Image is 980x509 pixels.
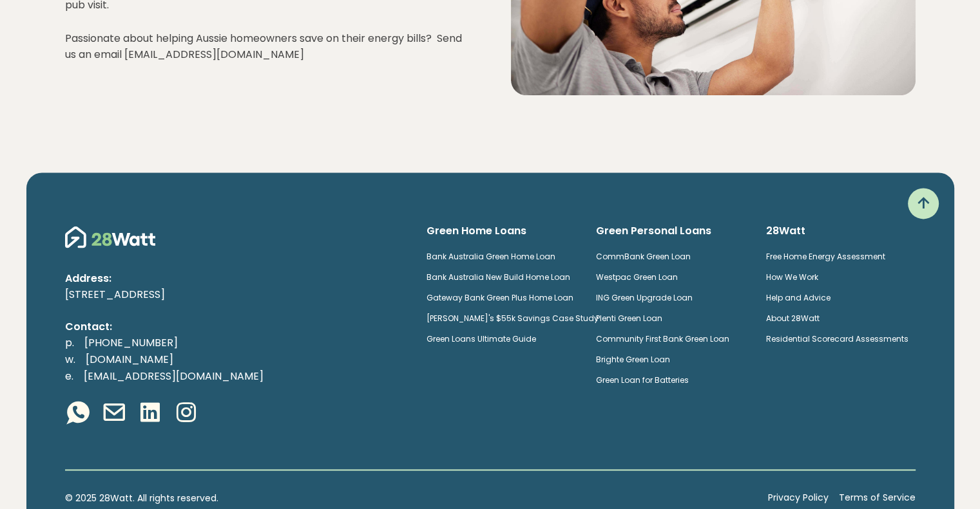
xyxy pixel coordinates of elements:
img: 28Watt [65,224,155,250]
a: Green Loans Ultimate Guide [427,333,536,344]
p: Address: [65,270,406,287]
span: w. [65,352,75,367]
a: Bank Australia New Build Home Loan [427,272,570,282]
a: How We Work [766,272,818,282]
a: Instagram [173,400,199,428]
span: p. [65,335,74,350]
a: Bank Australia Green Home Loan [427,251,555,262]
a: CommBank Green Loan [596,251,691,262]
a: [PHONE_NUMBER] [74,335,188,350]
p: © 2025 28Watt. All rights reserved. [65,491,758,505]
h6: 28Watt [766,224,916,238]
a: Residential Scorecard Assessments [766,333,908,344]
p: Contact: [65,319,406,335]
a: Plenti Green Loan [596,313,662,324]
p: [STREET_ADDRESS] [65,286,406,303]
a: Community First Bank Green Loan [596,333,729,344]
a: Gateway Bank Green Plus Home Loan [427,292,573,303]
a: [DOMAIN_NAME] [75,352,184,367]
a: [EMAIL_ADDRESS][DOMAIN_NAME] [73,369,274,384]
a: Help and Advice [766,292,831,303]
a: Free Home Energy Assessment [766,251,885,262]
a: Green Loan for Batteries [596,375,689,385]
a: Brighte Green Loan [596,354,670,365]
a: [PERSON_NAME]'s $55k Savings Case Study [427,313,599,324]
a: Privacy Policy [768,491,829,505]
a: ING Green Upgrade Loan [596,292,693,303]
a: Email [101,400,127,428]
a: Linkedin [137,400,163,428]
a: Terms of Service [839,491,916,505]
h6: Green Personal Loans [596,224,745,238]
span: e. [65,369,73,384]
a: Westpac Green Loan [596,272,678,282]
a: Whatsapp [65,400,91,428]
h6: Green Home Loans [427,224,576,238]
a: About 28Watt [766,313,820,324]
